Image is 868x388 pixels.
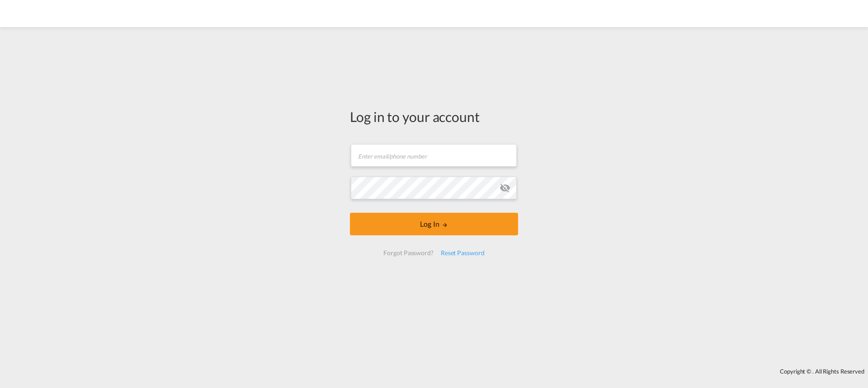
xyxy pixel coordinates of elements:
div: Forgot Password? [380,245,437,261]
div: Reset Password [437,245,488,261]
div: Log in to your account [350,107,518,126]
md-icon: icon-eye-off [500,182,510,193]
button: LOGIN [350,213,518,235]
input: Enter email/phone number [351,144,517,167]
